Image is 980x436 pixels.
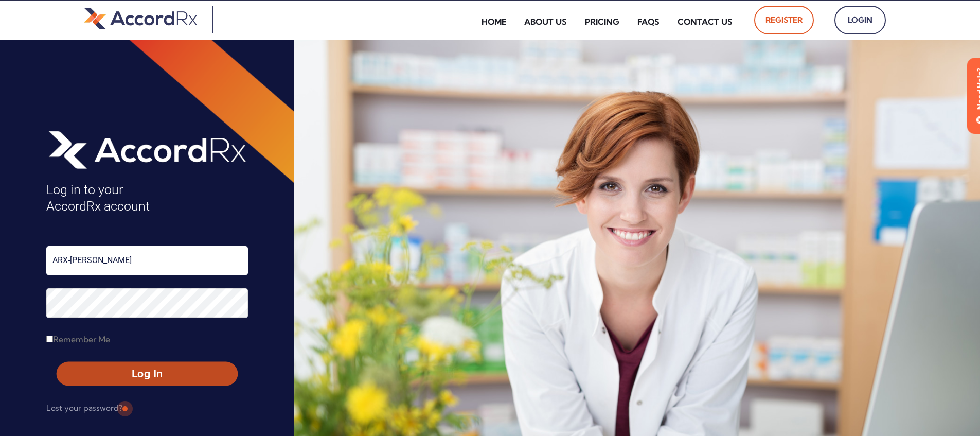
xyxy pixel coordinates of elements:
a: Contact Us [670,10,740,33]
a: Pricing [577,10,627,33]
input: Username or Email Address [46,246,248,275]
a: Register [754,6,814,34]
button: Log In [57,362,238,386]
span: Login [846,12,875,28]
a: Lost your password? [46,400,122,416]
span: Log In [66,367,228,381]
img: AccordRx_logo_header_white [46,127,248,171]
span: Register [765,12,803,28]
a: FAQs [630,10,667,33]
img: default-logo [84,6,197,31]
input: Remember Me [46,336,53,342]
a: Login [834,6,886,34]
a: About Us [516,10,575,33]
h4: Log in to your AccordRx account [46,182,248,215]
label: Remember Me [46,331,110,347]
a: Home [474,10,514,33]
